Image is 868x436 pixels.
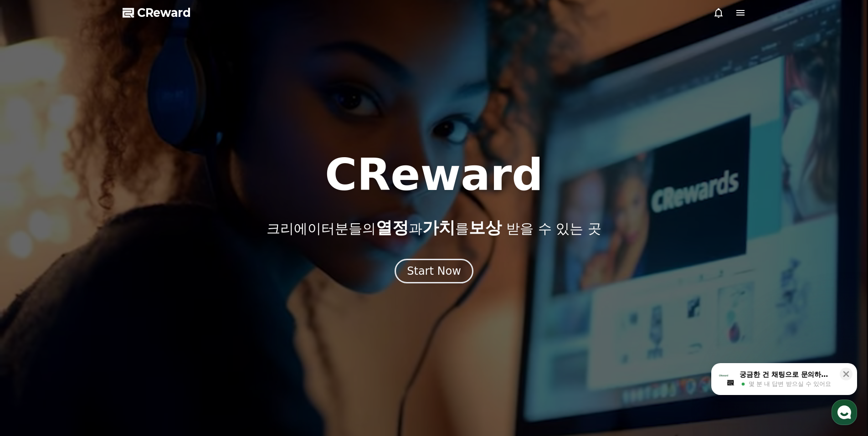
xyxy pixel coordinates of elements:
h1: CReward [325,153,543,197]
span: 보상 [469,218,502,237]
span: 열정 [376,218,409,237]
a: 홈 [3,289,60,312]
span: 대화 [83,303,94,310]
a: Start Now [395,268,473,277]
span: 설정 [141,303,152,310]
a: 설정 [118,289,175,312]
span: 홈 [29,303,34,310]
span: 가치 [422,218,455,237]
a: CReward [123,5,191,20]
a: 대화 [60,289,118,312]
p: 크리에이터분들의 과 를 받을 수 있는 곳 [267,219,601,237]
div: Start Now [407,264,461,278]
button: Start Now [395,259,473,283]
span: CReward [137,5,191,20]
